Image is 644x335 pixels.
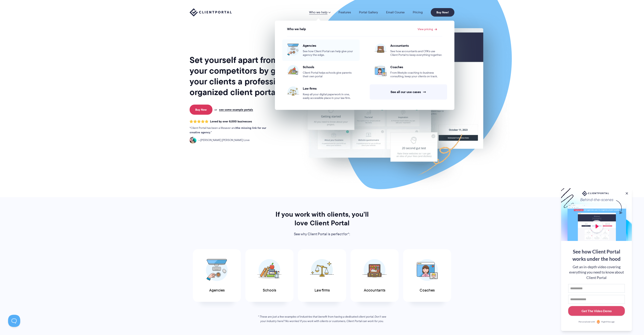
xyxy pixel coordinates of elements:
h2: If you work with clients, you’ll love Client Portal [270,210,374,227]
button: Get The Video Demo [568,306,625,316]
a: Email Course [386,11,405,14]
span: See how Client Portal can help give your agency the edge. [303,50,355,57]
a: Buy Now [190,105,212,115]
span: From lifestyle coaching to business consulting, keep your clients on track. [390,71,442,78]
a: Portal Gallery [359,11,378,14]
span: See how accountants and CPA’s use Client Portal to keep everything together. [390,50,442,57]
img: Personalized with RightMessage [596,320,600,324]
div: See how Client Portal works under the hood [568,248,625,263]
span: Schools [303,65,355,69]
ul: View pricing [277,32,452,104]
p: Client Portal has been a lifesaver and . [190,126,274,135]
span: RightMessage [601,320,614,323]
span: Keep all your digital paperwork in one, easily accessible place in your law firm. [303,93,355,100]
em: * These are just a few examples of industries that benefit from having a dedicated client portal.... [258,315,386,323]
span: Agencies [303,43,355,48]
span: Accountants [390,43,442,48]
p: See why Client Portal is perfect for*: [270,231,374,237]
a: View pricing [418,28,437,31]
span: Accountants [364,288,385,293]
a: Buy Now! [431,8,454,17]
ul: Who we help [275,21,454,110]
a: Personalized withRightMessage [568,320,625,324]
span: Coaches [420,288,435,293]
span: Who we help [287,27,306,31]
span: Schools [263,288,276,293]
strong: the missing link for our creative agency [190,126,266,135]
a: Coaches [403,249,451,302]
span: Law firms [315,288,330,293]
a: Schools [245,249,293,302]
div: Get The Video Demo [582,308,612,313]
span: Agencies [209,288,225,293]
a: Agencies [193,249,241,302]
span: → [423,90,426,94]
div: Get an in-depth video covering everything you need to know about Client Portal [568,264,625,280]
a: See all our use cases [370,84,447,100]
span: Law firms [303,86,355,90]
span: Coaches [390,65,442,69]
a: Pricing [413,11,423,14]
iframe: Toggle Customer Support [8,315,20,327]
a: see some example portals [219,108,253,111]
a: Law firms [298,249,346,302]
span: Client Portal helps schools give parents their own portal [303,71,355,78]
span: Loved by over 8,000 businesses [210,120,252,123]
span: or [214,108,217,111]
span: [PERSON_NAME] [PERSON_NAME] Love [198,138,250,142]
span: Personalized with [579,320,595,323]
h1: Set yourself apart from your competitors by giving your clients a professional, organized client ... [190,55,296,98]
a: Accountants [351,249,399,302]
a: Features [339,11,351,14]
a: Who we help [309,11,330,14]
